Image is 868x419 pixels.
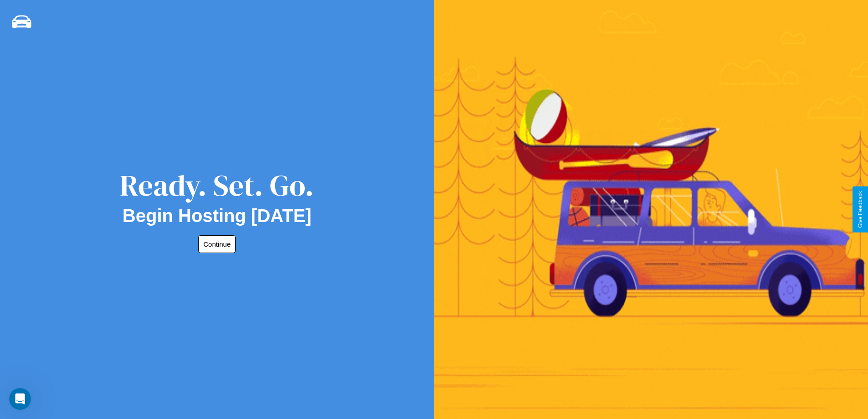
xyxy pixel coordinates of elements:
[123,206,312,226] h2: Begin Hosting [DATE]
[857,191,863,228] div: Give Feedback
[9,388,31,410] iframe: Intercom live chat
[120,165,314,206] div: Ready. Set. Go.
[198,235,236,253] button: Continue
